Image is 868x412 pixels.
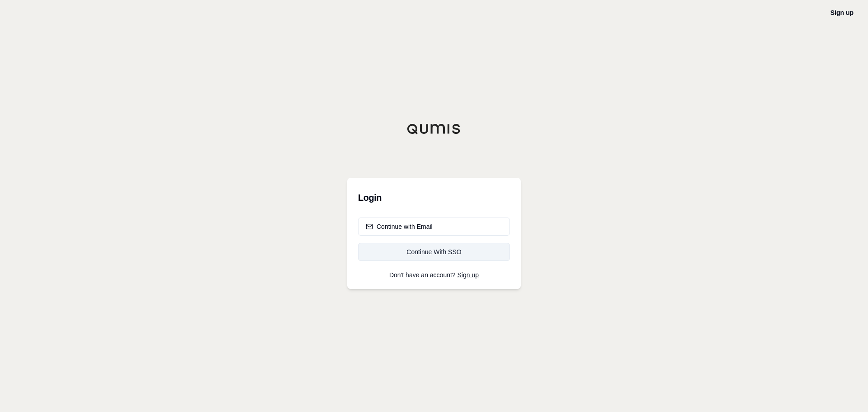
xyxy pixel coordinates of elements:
[358,243,510,261] a: Continue With SSO
[830,9,854,16] a: Sign up
[358,272,510,278] p: Don't have an account?
[358,189,510,207] h3: Login
[458,271,479,279] a: Sign up
[366,247,502,256] div: Continue With SSO
[366,222,433,231] div: Continue with Email
[407,123,461,134] img: Qumis
[358,218,510,236] button: Continue with Email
